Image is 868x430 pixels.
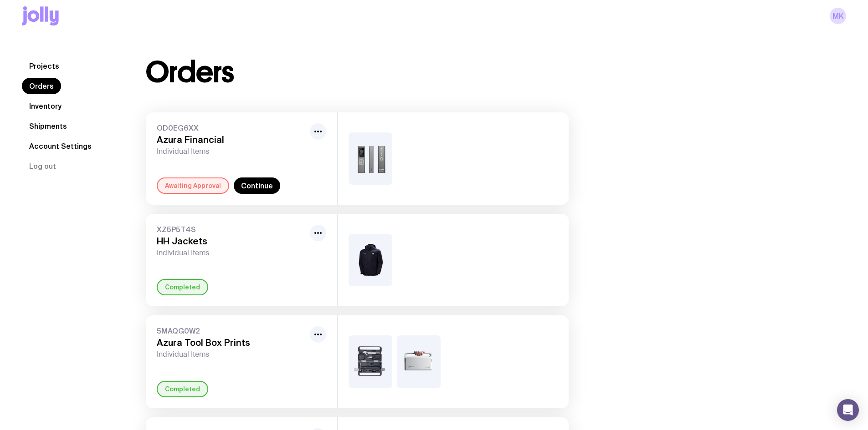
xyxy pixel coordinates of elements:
h1: Orders [146,58,234,87]
span: 5MAQG0W2 [157,326,306,335]
a: Account Settings [22,138,99,154]
h3: Azura Financial [157,134,306,145]
span: Individual Items [157,147,306,156]
a: Continue [234,177,280,194]
div: Completed [157,279,208,295]
a: Orders [22,78,61,94]
a: Shipments [22,118,74,134]
span: OD0EG6XX [157,123,306,132]
span: Individual Items [157,248,306,258]
h3: HH Jackets [157,236,306,247]
a: Inventory [22,98,69,114]
a: Projects [22,58,67,74]
div: Awaiting Approval [157,177,229,194]
span: Individual Items [157,350,306,359]
h3: Azura Tool Box Prints [157,337,306,348]
div: Completed [157,381,208,397]
button: Log out [22,158,63,174]
span: XZ5P5T4S [157,225,306,234]
div: Open Intercom Messenger [837,399,859,421]
a: MK [830,8,846,24]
